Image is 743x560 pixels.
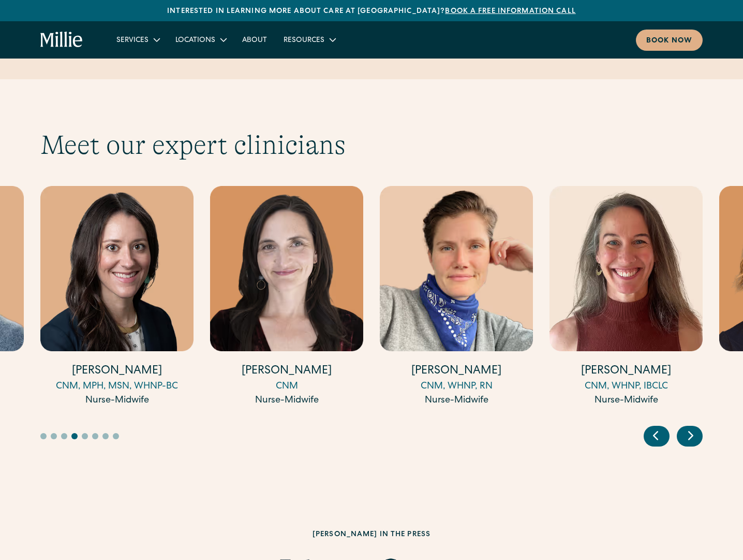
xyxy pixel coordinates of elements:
[40,433,47,439] button: Go to slide 1
[275,31,343,48] div: Resources
[61,433,67,439] button: Go to slide 3
[646,36,692,47] div: Book now
[51,433,57,439] button: Go to slide 2
[210,364,363,380] h4: [PERSON_NAME]
[40,186,194,408] a: [PERSON_NAME]CNM, MPH, MSN, WHNP-BCNurse-Midwife
[380,394,533,408] div: Nurse-Midwife
[40,186,194,409] div: 7 / 17
[40,380,194,394] div: CNM, MPH, MSN, WHNP-BC
[71,433,78,439] button: Go to slide 4
[40,129,703,161] h2: Meet our expert clinicians
[636,30,703,51] a: Book now
[549,394,703,408] div: Nurse-Midwife
[92,433,98,439] button: Go to slide 6
[113,433,119,439] button: Go to slide 8
[175,35,215,46] div: Locations
[380,380,533,394] div: CNM, WHNP, RN
[210,186,363,408] a: [PERSON_NAME]CNMNurse-Midwife
[40,364,194,380] h4: [PERSON_NAME]
[108,31,167,48] div: Services
[40,394,194,408] div: Nurse-Midwife
[549,186,703,409] div: 10 / 17
[284,35,324,46] div: Resources
[116,35,148,46] div: Services
[102,433,109,439] button: Go to slide 7
[380,186,533,409] div: 9 / 17
[644,426,670,447] div: Previous slide
[210,394,363,408] div: Nurse-Midwife
[40,32,83,48] a: home
[549,364,703,380] h4: [PERSON_NAME]
[234,31,275,48] a: About
[380,364,533,380] h4: [PERSON_NAME]
[445,8,575,15] a: Book a free information call
[549,380,703,394] div: CNM, WHNP, IBCLC
[173,529,570,540] h2: [PERSON_NAME] in the press
[677,426,703,447] div: Next slide
[82,433,88,439] button: Go to slide 5
[380,186,533,408] a: [PERSON_NAME]CNM, WHNP, RNNurse-Midwife
[549,186,703,408] a: [PERSON_NAME]CNM, WHNP, IBCLCNurse-Midwife
[210,380,363,394] div: CNM
[210,186,363,409] div: 8 / 17
[167,31,234,48] div: Locations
